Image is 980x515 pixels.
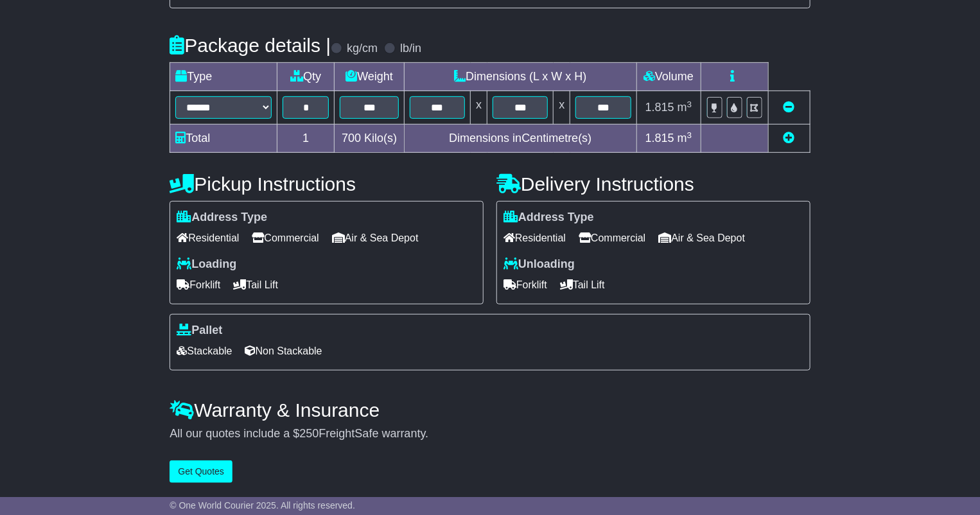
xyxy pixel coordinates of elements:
[405,125,637,153] td: Dimensions in Centimetre(s)
[277,63,335,91] td: Qty
[400,42,421,56] label: lb/in
[245,341,322,361] span: Non Stackable
[503,228,566,248] span: Residential
[299,427,319,440] span: 250
[170,35,331,56] h4: Package details |
[347,42,378,56] label: kg/cm
[335,63,405,91] td: Weight
[645,132,674,144] span: 1.815
[277,125,335,153] td: 1
[678,132,692,144] span: m
[170,399,810,421] h4: Warranty & Insurance
[554,91,570,125] td: x
[177,211,267,225] label: Address Type
[503,211,594,225] label: Address Type
[687,100,692,109] sup: 3
[678,101,692,114] span: m
[658,228,745,248] span: Air & Sea Depot
[496,173,810,195] h4: Delivery Instructions
[170,500,355,511] span: © One World Courier 2025. All rights reserved.
[560,275,605,295] span: Tail Lift
[177,324,222,338] label: Pallet
[170,460,232,483] button: Get Quotes
[170,427,810,441] div: All our quotes include a $ FreightSafe warranty.
[405,63,637,91] td: Dimensions (L x W x H)
[170,63,277,91] td: Type
[177,257,236,272] label: Loading
[342,132,361,144] span: 700
[783,101,795,114] a: Remove this item
[687,130,692,140] sup: 3
[177,228,239,248] span: Residential
[503,275,547,295] span: Forklift
[471,91,487,125] td: x
[177,341,232,361] span: Stackable
[252,228,319,248] span: Commercial
[233,275,278,295] span: Tail Lift
[579,228,645,248] span: Commercial
[170,173,484,195] h4: Pickup Instructions
[783,132,795,144] a: Add new item
[503,257,575,272] label: Unloading
[636,63,701,91] td: Volume
[335,125,405,153] td: Kilo(s)
[177,275,220,295] span: Forklift
[332,228,419,248] span: Air & Sea Depot
[645,101,674,114] span: 1.815
[170,125,277,153] td: Total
